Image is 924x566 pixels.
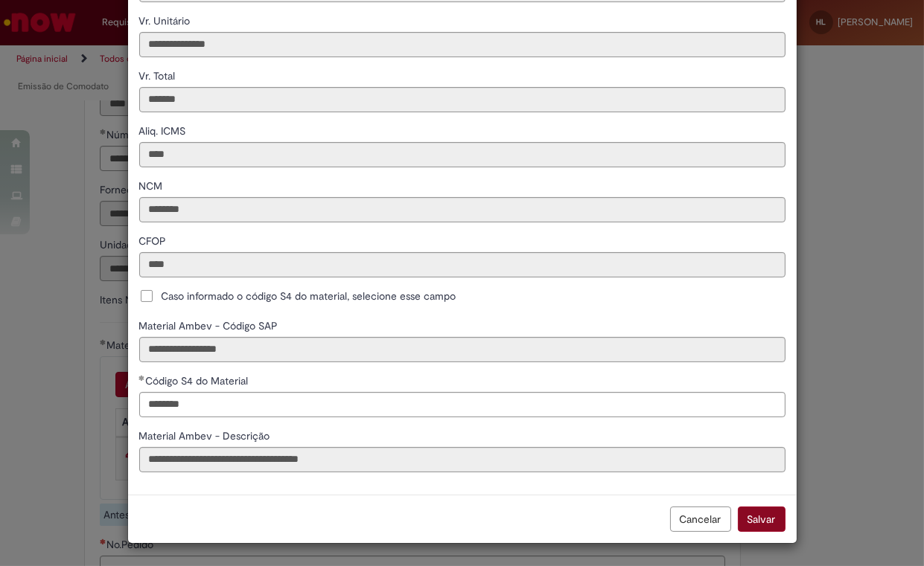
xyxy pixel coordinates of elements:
[146,374,252,387] span: Somente leitura - Código S4 do Material
[139,428,273,443] label: Somente leitura - Material Ambev - Descrição
[139,252,786,277] input: CFOP
[139,14,194,28] span: Somente leitura - Vr. Unitário
[139,319,281,332] span: Somente leitura - Material Ambev - Código SAP
[139,197,786,222] input: NCM
[139,337,786,362] input: Material Ambev - Código SAP
[139,87,786,112] input: Vr. Total
[139,124,189,138] span: Somente leitura - Aliq. ICMS
[139,179,166,193] span: Somente leitura - NCM
[162,289,456,303] span: Caso informado o código S4 do material, selecione esse campo
[139,32,786,57] input: Vr. Unitário
[139,69,179,83] span: Somente leitura - Vr. Total
[139,142,786,167] input: Aliq. ICMS
[139,375,146,381] span: Obrigatório Preenchido
[670,506,731,532] button: Cancelar
[139,234,170,248] span: Somente leitura - CFOP
[139,429,273,443] span: Somente leitura - Material Ambev - Descrição
[139,392,786,417] input: Código S4 do Material
[139,318,281,333] label: Somente leitura - Material Ambev - Código SAP
[738,506,786,532] button: Salvar
[139,447,786,472] input: Material Ambev - Descrição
